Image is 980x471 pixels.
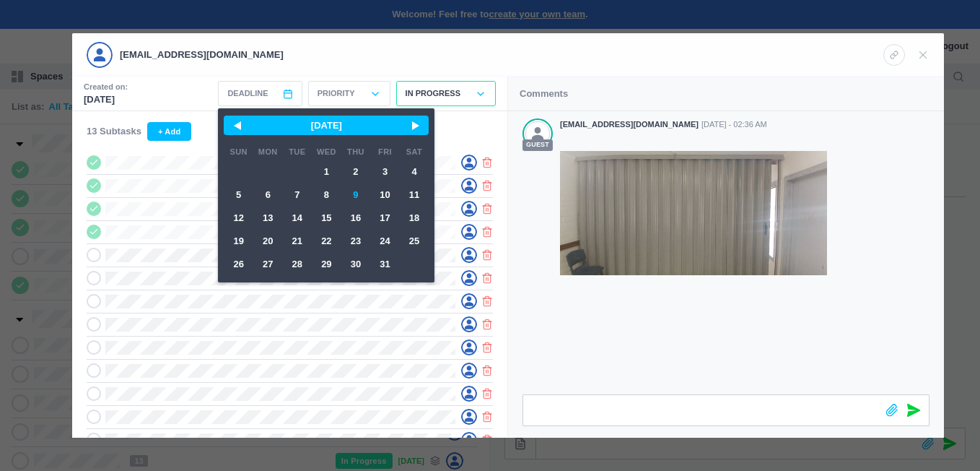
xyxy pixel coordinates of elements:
[370,147,400,157] span: Fri
[224,183,253,206] span: 5
[341,147,371,157] span: Thu
[224,206,253,229] span: 12
[341,229,371,252] span: 23
[312,160,341,183] span: 1
[400,120,429,131] span: >
[406,87,460,100] p: In Progress
[341,252,371,275] span: 30
[227,87,268,100] span: Deadline
[400,160,429,183] span: 4
[370,183,400,206] span: 10
[120,48,284,62] p: [EMAIL_ADDRESS][DOMAIN_NAME]
[400,183,429,206] span: 11
[312,252,341,275] span: 29
[370,252,400,275] span: 31
[253,147,283,157] span: Mon
[400,206,429,229] span: 18
[318,87,355,100] p: Priority
[312,147,341,157] span: Wed
[84,92,128,107] p: [DATE]
[283,229,312,252] span: 21
[341,160,371,183] span: 2
[283,183,312,206] span: 7
[253,120,400,131] span: [DATE]
[400,229,429,252] span: 25
[283,206,312,229] span: 14
[283,252,312,275] span: 28
[312,206,341,229] span: 15
[400,147,429,157] span: Sat
[253,183,283,206] span: 6
[224,229,253,252] span: 19
[253,229,283,252] span: 20
[520,87,568,101] p: Comments
[341,206,371,229] span: 16
[224,120,253,131] span: <
[253,252,283,275] span: 27
[370,160,400,183] span: 3
[370,206,400,229] span: 17
[370,229,400,252] span: 24
[341,183,371,206] span: 9
[312,229,341,252] span: 22
[253,206,283,229] span: 13
[283,147,312,157] span: Tue
[312,183,341,206] span: 8
[224,147,253,157] span: Sun
[224,252,253,275] span: 26
[84,81,128,93] small: Created on:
